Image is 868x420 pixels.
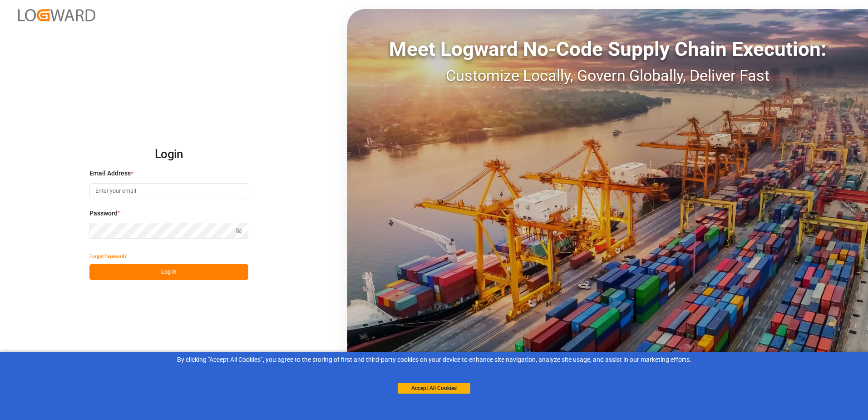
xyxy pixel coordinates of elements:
div: By clicking "Accept All Cookies”, you agree to the storing of first and third-party cookies on yo... [6,355,862,365]
span: Password [89,209,118,218]
div: Meet Logward No-Code Supply Chain Execution: [347,34,868,64]
div: Customize Locally, Govern Globally, Deliver Fast [347,64,868,87]
h2: Login [89,140,248,169]
button: Log In [89,264,248,280]
input: Enter your email [89,183,248,199]
button: Accept All Cookies [398,383,470,394]
span: Email Address [89,169,131,178]
img: Logward_new_orange.png [18,9,95,21]
button: Forgot Password? [89,248,127,264]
